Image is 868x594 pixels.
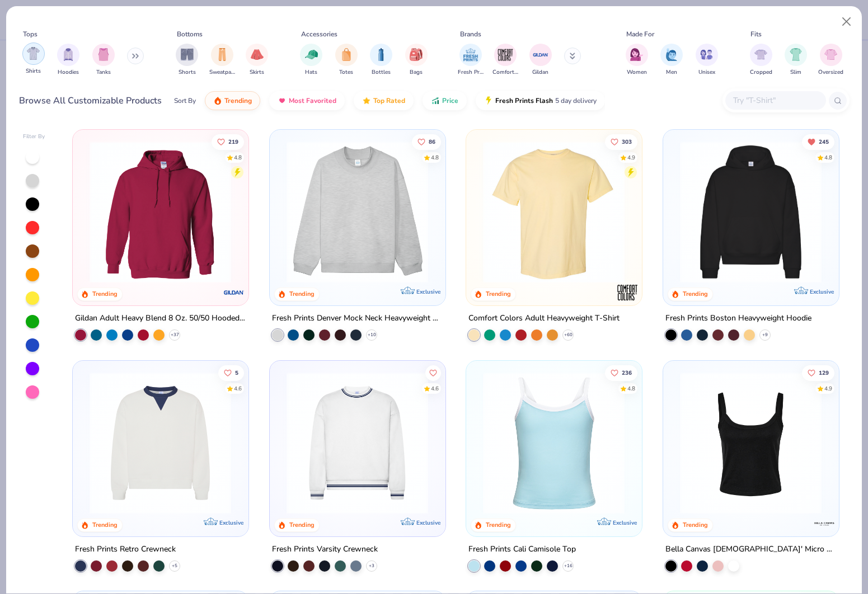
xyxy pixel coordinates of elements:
img: Oversized Image [824,48,837,61]
div: Brands [460,29,481,39]
img: 91acfc32-fd48-4d6b-bdad-a4c1a30ac3fc [674,141,827,283]
button: filter button [660,44,683,77]
button: Like [605,365,637,380]
span: Bags [410,68,423,77]
button: filter button [750,44,772,77]
div: Browse All Customizable Products [19,94,162,107]
img: Bags Image [410,48,422,61]
img: Totes Image [340,48,353,61]
div: Fresh Prints Boston Heavyweight Hoodie [665,311,811,325]
img: a25d9891-da96-49f3-a35e-76288174bf3a [477,371,630,513]
span: Unisex [698,68,715,77]
button: filter button [626,44,648,77]
span: Exclusive [219,518,243,526]
img: Hoodies Image [62,48,74,61]
button: filter button [458,44,484,77]
button: filter button [22,44,45,77]
img: f5d85501-0dbb-4ee4-b115-c08fa3845d83 [281,141,434,283]
span: Exclusive [809,287,833,295]
span: 236 [622,370,632,375]
span: Oversized [818,68,843,77]
img: Comfort Colors Image [497,46,514,63]
div: 4.8 [627,384,635,393]
img: b6dde052-8961-424d-8094-bd09ce92eca4 [434,371,587,513]
div: Fresh Prints Retro Crewneck [75,542,176,556]
img: 4d4398e1-a86f-4e3e-85fd-b9623566810e [281,371,434,513]
span: Gildan [532,68,548,77]
img: flash.gif [484,96,493,105]
button: Like [802,365,834,380]
button: filter button [492,44,518,77]
div: filter for Slim [785,44,807,77]
span: Exclusive [613,518,637,526]
div: filter for Fresh Prints [458,44,484,77]
button: filter button [818,44,843,77]
button: Fresh Prints Flash5 day delivery [476,91,605,110]
img: Skirts Image [251,48,264,61]
span: 5 [235,370,238,375]
div: 4.9 [627,153,635,162]
span: Shorts [179,68,196,77]
span: 303 [622,139,632,144]
span: Most Favorited [289,96,336,105]
span: Women [627,68,647,77]
img: trending.gif [213,96,222,105]
div: Bella Canvas [DEMOGRAPHIC_DATA]' Micro Ribbed Scoop Tank [665,542,837,556]
div: 4.8 [234,153,242,162]
div: filter for Unisex [696,44,718,77]
div: 4.8 [824,153,832,162]
div: filter for Cropped [750,44,772,77]
div: Accessories [301,29,337,39]
div: filter for Bags [405,44,428,77]
button: Top Rated [354,91,414,110]
span: Hoodies [58,68,79,77]
div: Made For [626,29,654,39]
span: Men [666,68,677,77]
button: Like [605,134,637,149]
span: + 10 [367,331,376,338]
span: Exclusive [416,287,440,295]
button: filter button [696,44,718,77]
img: Hats Image [305,48,318,61]
img: 029b8af0-80e6-406f-9fdc-fdf898547912 [477,141,630,283]
img: Comfort Colors logo [616,281,639,303]
div: filter for Tanks [92,44,115,77]
img: 01756b78-01f6-4cc6-8d8a-3c30c1a0c8ac [84,141,237,283]
span: 245 [819,139,829,144]
span: + 5 [172,562,177,569]
span: 219 [228,139,238,144]
div: Filter By [23,133,45,141]
span: + 3 [369,562,374,569]
span: Cropped [750,68,772,77]
div: Fresh Prints Cali Camisole Top [468,542,576,556]
span: Comfort Colors [492,68,518,77]
button: filter button [785,44,807,77]
button: filter button [405,44,428,77]
div: filter for Gildan [529,44,552,77]
span: Price [442,96,458,105]
span: Totes [339,68,353,77]
span: + 16 [564,562,573,569]
span: Top Rated [373,96,405,105]
button: filter button [335,44,358,77]
span: Slim [790,68,801,77]
input: Try "T-Shirt" [732,94,818,107]
span: + 9 [762,331,768,338]
div: Fresh Prints Denver Mock Neck Heavyweight Sweatshirt [272,311,443,325]
button: filter button [176,44,198,77]
img: Sweatpants Image [216,48,228,61]
img: Gildan Image [532,46,549,63]
span: 129 [819,370,829,375]
span: Skirts [250,68,264,77]
img: Slim Image [790,48,802,61]
img: Men Image [665,48,678,61]
div: filter for Comfort Colors [492,44,518,77]
div: filter for Hoodies [57,44,79,77]
div: filter for Sweatpants [209,44,235,77]
button: Like [412,134,441,149]
div: Fresh Prints Varsity Crewneck [272,542,378,556]
img: Unisex Image [700,48,713,61]
div: filter for Shirts [22,43,45,76]
button: Trending [205,91,260,110]
button: filter button [57,44,79,77]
